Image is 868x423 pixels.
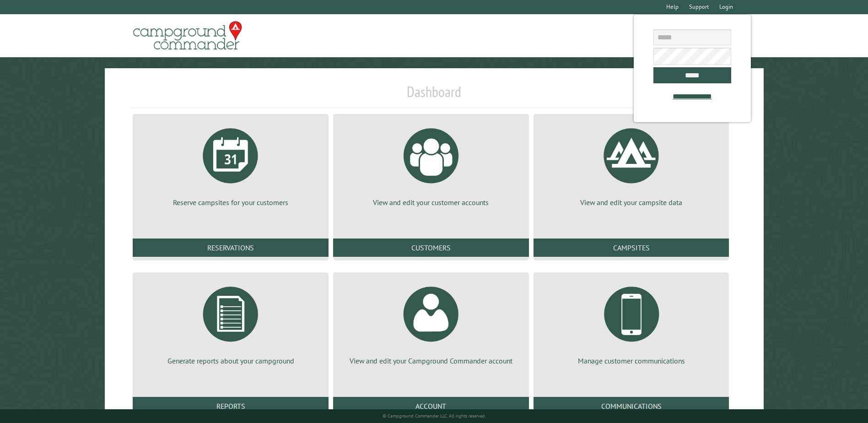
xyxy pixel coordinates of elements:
[333,397,529,415] a: Account
[144,121,318,207] a: Reserve campsites for your customers
[545,197,718,207] p: View and edit your campsite data
[333,239,529,257] a: Customers
[133,397,329,415] a: Reports
[383,413,486,419] small: © Campground Commander LLC. All rights reserved.
[534,397,729,415] a: Communications
[344,356,518,366] p: View and edit your Campground Commander account
[534,239,729,257] a: Campsites
[545,356,718,366] p: Manage customer communications
[144,356,318,366] p: Generate reports about your campground
[130,18,245,54] img: Campground Commander
[130,83,737,108] h1: Dashboard
[144,197,318,207] p: Reserve campsites for your customers
[133,239,329,257] a: Reservations
[344,280,518,366] a: View and edit your Campground Commander account
[344,121,518,207] a: View and edit your customer accounts
[344,197,518,207] p: View and edit your customer accounts
[545,121,718,207] a: View and edit your campsite data
[545,280,718,366] a: Manage customer communications
[144,280,318,366] a: Generate reports about your campground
